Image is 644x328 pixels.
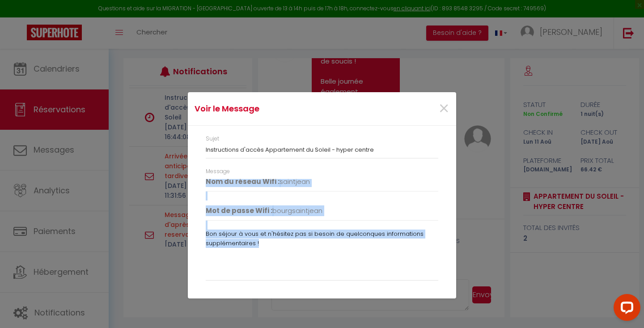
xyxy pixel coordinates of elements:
li: saintjean [206,172,438,192]
p: Bon séjour à vous et n'hésitez pas si besoin de quelconques informations supplémentaires ! [206,230,438,248]
h3: Instructions d'accès Appartement du Soleil - hyper centre [206,146,438,153]
span: × [438,95,449,122]
label: Message [206,167,230,176]
button: Close [438,99,449,119]
b: Nom du réseau Wifi : [206,176,280,187]
span: bourgsaintjean [272,205,322,216]
b: Mot de passe Wifi : [206,205,272,216]
iframe: LiveChat chat widget [606,290,644,328]
label: Sujet [206,135,219,143]
h4: Voir le Message [195,102,360,115]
